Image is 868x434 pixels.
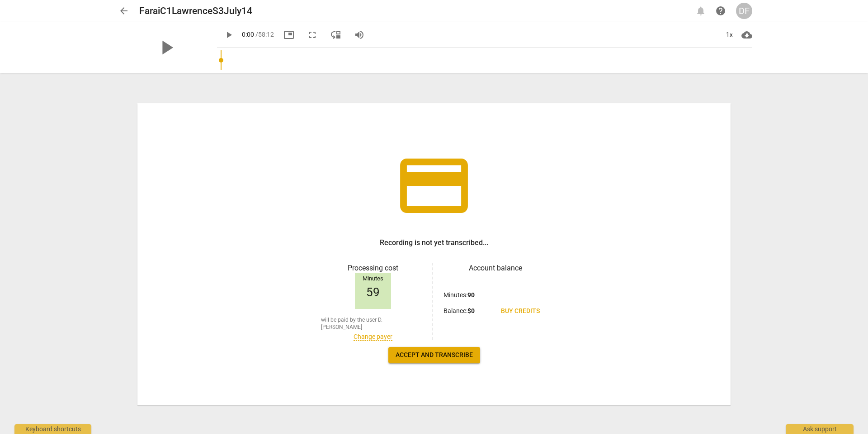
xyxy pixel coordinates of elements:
span: credit_card [393,145,475,227]
div: 1x [721,28,738,42]
div: Ask support [786,424,854,434]
span: Accept and transcribe [396,351,473,360]
span: / 58:12 [255,31,274,38]
button: Picture in picture [281,27,297,43]
button: Play [221,27,237,43]
button: DF [736,3,752,19]
button: Volume [351,27,368,43]
span: will be paid by the user D. [PERSON_NAME] [321,316,425,331]
a: Help [712,3,729,19]
b: 90 [467,291,475,299]
b: $ 0 [467,307,475,314]
span: 0:00 [242,31,254,38]
h3: Processing cost [321,263,425,274]
h3: Recording is not yet transcribed... [380,237,488,248]
a: Buy credits [494,303,547,319]
span: picture_in_picture [283,29,294,40]
span: 59 [366,286,380,299]
span: play_arrow [155,36,178,59]
button: View player as separate pane [328,27,344,43]
div: Keyboard shortcuts [14,424,91,434]
h3: Account balance [443,263,547,274]
span: fullscreen [307,29,318,40]
span: move_down [330,29,341,40]
p: Minutes : [443,290,475,300]
span: help [715,5,726,16]
span: Buy credits [501,307,540,316]
a: Change payer [354,333,392,341]
button: Fullscreen [304,27,321,43]
span: volume_up [354,29,365,40]
span: play_arrow [223,29,234,40]
span: cloud_download [741,29,752,40]
div: Minutes [355,275,391,282]
button: Accept and transcribe [388,347,480,363]
p: Balance : [443,306,475,316]
span: arrow_back [118,5,129,16]
h2: FaraiC1LawrenceS3July14 [139,5,252,17]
